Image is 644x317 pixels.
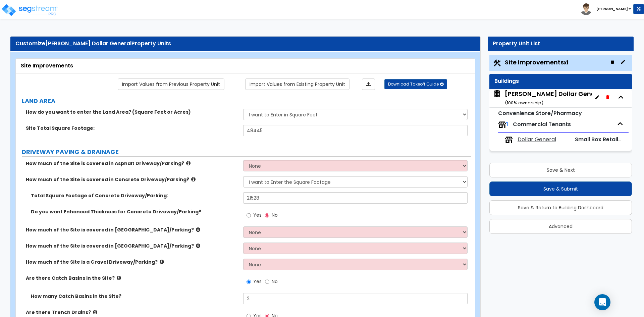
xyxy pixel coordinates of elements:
i: click for more info! [186,161,191,166]
div: Site Improvements [21,62,470,70]
label: Site Total Square Footage: [26,125,238,131]
i: click for more info! [196,227,200,232]
img: logo_pro_r.png [1,3,58,17]
label: Are there Trench Drains? [26,309,238,316]
small: ( 100 % ownership) [505,100,543,106]
span: Yes [253,212,262,218]
button: Advanced [489,219,632,234]
label: Do you want Enhanced Thickness for Concrete Driveway/Parking? [31,208,238,215]
a: Import the dynamic attribute values from existing properties. [245,78,350,90]
span: Yes [253,278,262,285]
img: tenants.png [505,136,513,144]
span: [PERSON_NAME] Dollar General [45,40,131,47]
input: No [265,278,269,285]
div: Customize Property Units [15,40,475,48]
input: No [265,212,269,219]
i: click for more info! [191,177,196,182]
label: LAND AREA [22,97,471,105]
i: click for more info! [93,310,97,315]
span: Site Improvements [505,58,568,66]
span: Small Box Retail Tenant [575,136,639,143]
i: click for more info! [160,259,164,264]
label: Total Square Footage of Concrete Driveway/Parking: [31,192,238,199]
button: Save & Next [489,163,632,177]
img: tenants.png [498,121,506,129]
label: How much of the Site is a Gravel Driveway/Parking? [26,259,238,265]
label: Are there Catch Basins in the Site? [26,275,238,281]
span: Download Takeoff Guide [388,81,439,87]
label: How much of the Site is covered in [GEOGRAPHIC_DATA]/Parking? [26,243,238,249]
a: Import the dynamic attribute values from previous properties. [118,78,224,90]
label: How many Catch Basins in the Site? [31,293,238,300]
label: How do you want to enter the Land Area? (Square Feet or Acres) [26,109,238,115]
span: Commercial Tenants [513,120,571,128]
label: DRIVEWAY PAVING & DRAINAGE [22,148,471,156]
span: Dollar General [518,136,556,144]
img: avatar.png [580,3,592,15]
input: Yes [247,212,251,219]
div: Property Unit List [493,40,629,48]
button: Download Takeoff Guide [384,79,447,89]
input: Yes [247,278,251,285]
span: No [272,212,278,218]
span: Artemus Dollar General [493,90,592,107]
small: x1 [564,59,568,66]
i: click for more info! [196,243,200,248]
label: How much of the Site is covered in Asphalt Driveway/Parking? [26,160,238,167]
b: [PERSON_NAME] [596,6,628,11]
button: Save & Return to Building Dashboard [489,200,632,215]
button: Save & Submit [489,181,632,196]
a: Import the dynamic attributes value through Excel sheet [362,78,375,90]
img: Construction.png [493,59,501,67]
span: 1 [506,120,508,128]
div: Buildings [494,77,627,85]
img: building.svg [493,90,501,98]
i: click for more info! [117,275,121,280]
small: Convenience Store/Pharmacy [498,109,582,117]
label: How much of the Site is covered in [GEOGRAPHIC_DATA]/Parking? [26,226,238,233]
div: Open Intercom Messenger [594,294,610,310]
label: How much of the Site is covered in Concrete Driveway/Parking? [26,176,238,183]
div: [PERSON_NAME] Dollar General [505,90,603,107]
span: No [272,278,278,285]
